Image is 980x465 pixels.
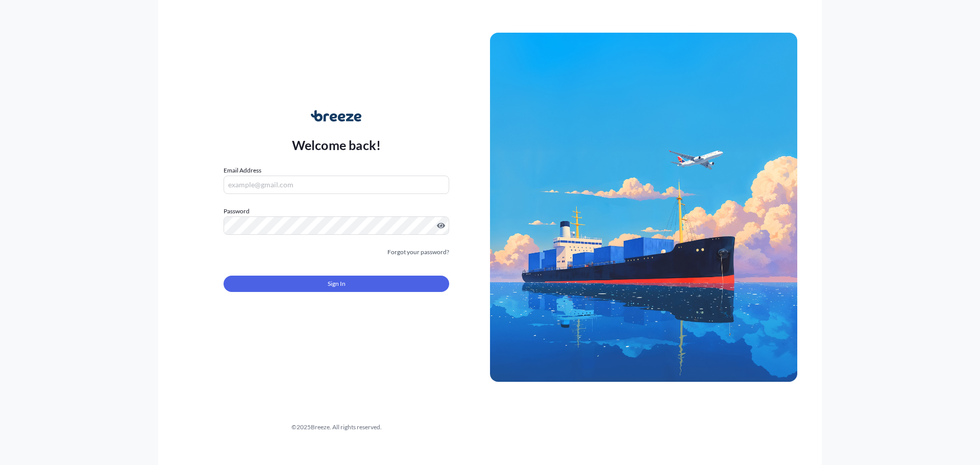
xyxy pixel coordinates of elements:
a: Forgot your password? [387,247,449,257]
label: Password [224,206,449,216]
div: © 2025 Breeze. All rights reserved. [183,422,490,432]
input: example@gmail.com [224,176,449,194]
button: Sign In [224,276,449,292]
button: Show password [437,222,445,230]
p: Welcome back! [292,137,381,153]
span: Sign In [328,279,346,289]
label: Email Address [224,165,261,176]
img: Ship illustration [490,33,797,382]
